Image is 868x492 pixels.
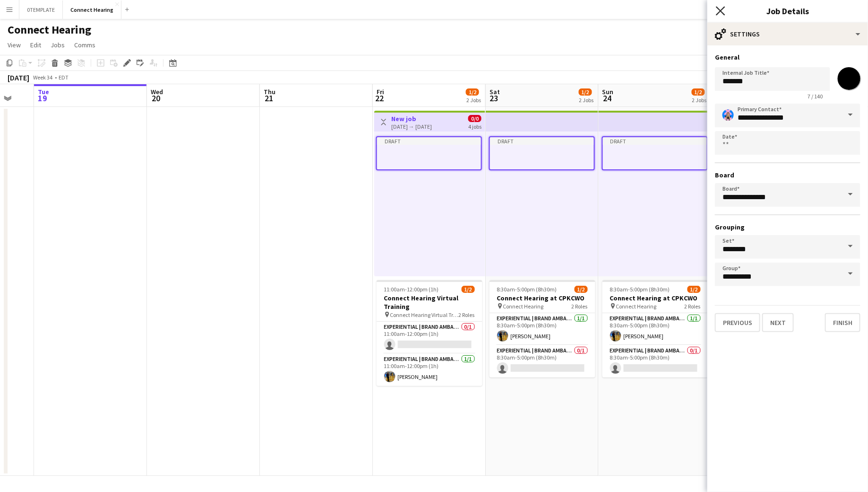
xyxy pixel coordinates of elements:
[8,73,29,82] div: [DATE]
[503,303,544,310] span: Connect Hearing
[375,93,384,104] span: 22
[488,93,500,104] span: 23
[36,93,49,104] span: 19
[602,345,708,378] app-card-role: Experiential | Brand Ambassador0/18:30am-5:00pm (8h30m)
[692,88,705,96] span: 1/2
[490,294,595,302] h3: Connect Hearing at CPKCWO
[74,41,95,49] span: Comms
[384,286,439,293] span: 11:00am-12:00pm (1h)
[30,41,41,49] span: Edit
[377,280,482,386] app-job-card: 11:00am-12:00pm (1h)1/2Connect Hearing Virtual Training Connect Hearing Virtual Training2 RolesEx...
[707,5,868,17] h3: Job Details
[151,88,163,96] span: Wed
[4,39,25,51] a: View
[602,280,708,378] app-job-card: 8:30am-5:00pm (8h30m)1/2Connect Hearing at CPKCWO Connect Hearing2 RolesExperiential | Brand Amba...
[490,280,595,378] app-job-card: 8:30am-5:00pm (8h30m)1/2Connect Hearing at CPKCWO Connect Hearing2 RolesExperiential | Brand Amba...
[715,313,760,332] button: Previous
[572,303,588,310] span: 2 Roles
[264,88,275,96] span: Thu
[47,39,69,51] a: Jobs
[462,286,475,293] span: 1/2
[800,93,830,100] span: 7 / 140
[63,0,121,19] button: Connect Hearing
[490,345,595,378] app-card-role: Experiential | Brand Ambassador0/18:30am-5:00pm (8h30m)
[38,88,49,96] span: Tue
[51,41,65,49] span: Jobs
[497,286,557,293] span: 8:30am-5:00pm (8h30m)
[762,313,794,332] button: Next
[262,93,275,104] span: 21
[490,137,594,145] div: Draft
[377,137,481,145] div: Draft
[8,23,91,37] h1: Connect Hearing
[391,114,432,123] h3: New job
[715,223,860,231] h3: Grouping
[602,294,708,302] h3: Connect Hearing at CPKCWO
[489,136,595,170] app-job-card: Draft
[685,303,701,310] span: 2 Roles
[59,74,69,81] div: EDT
[377,354,482,386] app-card-role: Experiential | Brand Ambassador1/111:00am-12:00pm (1h)[PERSON_NAME]
[707,23,868,45] div: Settings
[466,88,479,96] span: 1/2
[579,97,594,104] div: 2 Jobs
[468,115,481,122] span: 0/0
[602,136,708,170] app-job-card: Draft
[19,0,63,19] button: 0TEMPLATE
[616,303,657,310] span: Connect Hearing
[490,88,500,96] span: Sat
[376,136,482,170] app-job-card: Draft
[579,88,592,96] span: 1/2
[8,41,21,49] span: View
[601,93,614,104] span: 24
[70,39,99,51] a: Comms
[603,137,707,145] div: Draft
[377,88,384,96] span: Fri
[688,286,701,293] span: 1/2
[490,313,595,345] app-card-role: Experiential | Brand Ambassador1/18:30am-5:00pm (8h30m)[PERSON_NAME]
[602,88,614,96] span: Sun
[377,294,482,311] h3: Connect Hearing Virtual Training
[377,322,482,354] app-card-role: Experiential | Brand Ambassador0/111:00am-12:00pm (1h)
[468,122,481,130] div: 4 jobs
[390,311,459,318] span: Connect Hearing Virtual Training
[26,39,45,51] a: Edit
[575,286,588,293] span: 1/2
[715,171,860,179] h3: Board
[459,311,475,318] span: 2 Roles
[715,53,860,61] h3: General
[610,286,670,293] span: 8:30am-5:00pm (8h30m)
[466,97,481,104] div: 2 Jobs
[602,313,708,345] app-card-role: Experiential | Brand Ambassador1/18:30am-5:00pm (8h30m)[PERSON_NAME]
[391,123,432,130] div: [DATE] → [DATE]
[31,74,55,81] span: Week 34
[825,313,860,332] button: Finish
[149,93,163,104] span: 20
[692,97,707,104] div: 2 Jobs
